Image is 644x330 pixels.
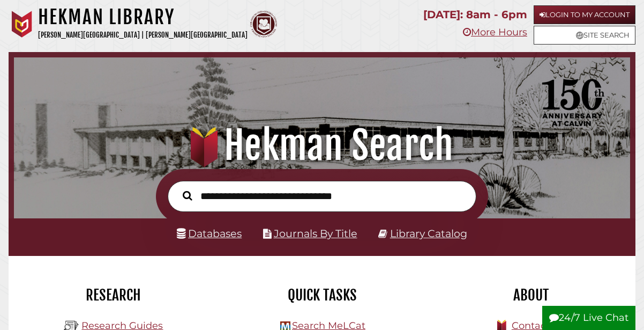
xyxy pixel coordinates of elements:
h2: About [435,286,627,304]
a: Library Catalog [390,227,467,240]
img: Calvin University [9,11,35,38]
h2: Research [17,286,209,304]
h1: Hekman Search [24,122,620,169]
img: Calvin Theological Seminary [250,11,277,38]
a: Site Search [534,26,635,45]
i: Search [183,190,192,201]
p: [PERSON_NAME][GEOGRAPHIC_DATA] | [PERSON_NAME][GEOGRAPHIC_DATA] [38,29,248,41]
button: Search [177,188,198,203]
h1: Hekman Library [38,5,248,29]
h2: Quick Tasks [226,286,418,304]
a: Databases [177,227,242,240]
p: [DATE]: 8am - 6pm [423,5,527,24]
a: Journals By Title [274,227,357,240]
a: More Hours [463,26,527,38]
a: Login to My Account [534,5,635,24]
